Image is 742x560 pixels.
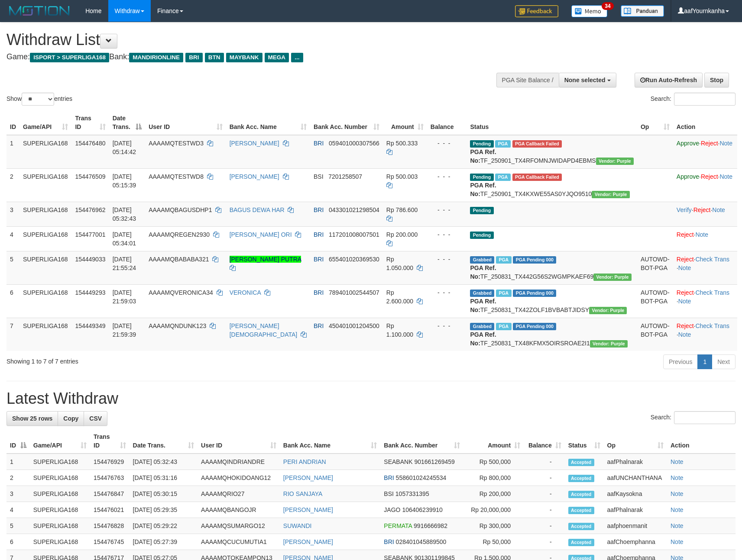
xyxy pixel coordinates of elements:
[513,256,556,264] span: PGA Pending
[431,288,463,297] div: - - -
[19,251,71,284] td: SUPERLIGA168
[470,264,496,280] b: PGA Ref. No:
[130,486,198,502] td: [DATE] 05:30:15
[637,251,673,284] td: AUTOWD-BOT-PGA
[604,429,667,454] th: Op: activate to sort column ascending
[19,318,71,351] td: SUPERLIGA168
[592,191,629,198] span: Vendor URL: https://trx4.1velocity.biz
[198,486,280,502] td: AAAAMQRIO27
[145,110,226,135] th: User ID: activate to sort column ascending
[75,231,105,238] span: 154477001
[113,231,136,247] span: [DATE] 05:34:01
[571,5,608,17] img: Button%20Memo.svg
[678,331,691,338] a: Note
[71,110,109,135] th: Trans ID: activate to sort column ascending
[90,454,129,470] td: 154476929
[470,290,494,297] span: Grabbed
[6,454,30,470] td: 1
[6,534,30,550] td: 6
[524,534,565,550] td: -
[386,256,413,271] span: Rp 1.050.000
[677,140,699,147] a: Approve
[283,490,323,497] a: RIO SANJAYA
[314,289,324,296] span: BRI
[386,206,418,213] span: Rp 786.600
[621,5,664,17] img: panduan.png
[463,518,524,534] td: Rp 300,000
[6,135,19,169] td: 1
[467,168,637,202] td: TF_250901_TX4KXWE55AS0YJQO9510
[113,206,136,222] span: [DATE] 05:32:43
[396,474,447,481] span: Copy 558601024245534 to clipboard
[6,226,19,251] td: 4
[695,289,729,296] a: Check Trans
[463,454,524,470] td: Rp 500,000
[701,140,718,147] a: Reject
[719,173,732,180] a: Note
[678,298,691,305] a: Note
[637,284,673,318] td: AUTOWD-BOT-PGA
[463,429,524,454] th: Amount: activate to sort column ascending
[712,354,736,369] a: Next
[384,538,394,545] span: BRI
[431,230,463,239] div: - - -
[431,139,463,148] div: - - -
[280,429,381,454] th: Bank Acc. Name: activate to sort column ascending
[205,53,224,62] span: BTN
[512,174,562,181] span: PGA Error
[380,429,463,454] th: Bank Acc. Number: activate to sort column ascending
[712,206,725,213] a: Note
[90,502,129,518] td: 154476021
[697,354,712,369] a: 1
[693,206,711,213] a: Reject
[6,502,30,518] td: 4
[677,173,699,180] a: Approve
[6,110,19,135] th: ID
[314,206,324,213] span: BRI
[513,290,556,297] span: PGA Pending
[90,429,129,454] th: Trans ID: activate to sort column ascending
[467,135,637,169] td: TF_250901_TX4RFOMNJWIDAPD4EBMS
[512,140,562,148] span: PGA Error
[496,323,511,330] span: Marked by aafheankoy
[524,429,565,454] th: Balance: activate to sort column ascending
[496,256,511,264] span: Marked by aafheankoy
[386,231,418,238] span: Rp 200.000
[198,454,280,470] td: AAAAMQINDRIANDRE
[395,490,429,497] span: Copy 1057331395 to clipboard
[19,202,71,226] td: SUPERLIGA168
[58,411,84,426] a: Copy
[384,474,394,481] span: BRI
[496,73,559,87] div: PGA Site Balance /
[677,256,694,263] a: Reject
[30,518,90,534] td: SUPERLIGA168
[149,173,204,180] span: AAAAMQTESTWD8
[89,415,102,422] span: CSV
[667,429,736,454] th: Action
[30,534,90,550] td: SUPERLIGA168
[704,73,729,87] a: Stop
[384,522,412,529] span: PERMATA
[6,390,736,407] h1: Latest Withdraw
[198,502,280,518] td: AAAAMQBANGOJR
[470,140,493,148] span: Pending
[30,53,109,62] span: ISPORT > SUPERLIGA168
[677,206,692,213] a: Verify
[671,506,684,513] a: Note
[384,458,412,465] span: SEABANK
[314,322,324,329] span: BRI
[30,429,90,454] th: Game/API: activate to sort column ascending
[6,411,58,426] a: Show 25 rows
[6,202,19,226] td: 3
[431,172,463,181] div: - - -
[671,490,684,497] a: Note
[314,173,324,180] span: BSI
[314,256,324,263] span: BRI
[75,289,105,296] span: 154449293
[637,110,673,135] th: Op: activate to sort column ascending
[496,290,511,297] span: Marked by aafheankoy
[604,534,667,550] td: aafChoemphanna
[230,256,301,263] a: [PERSON_NAME] PUTRA
[695,231,708,238] a: Note
[130,429,198,454] th: Date Trans.: activate to sort column ascending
